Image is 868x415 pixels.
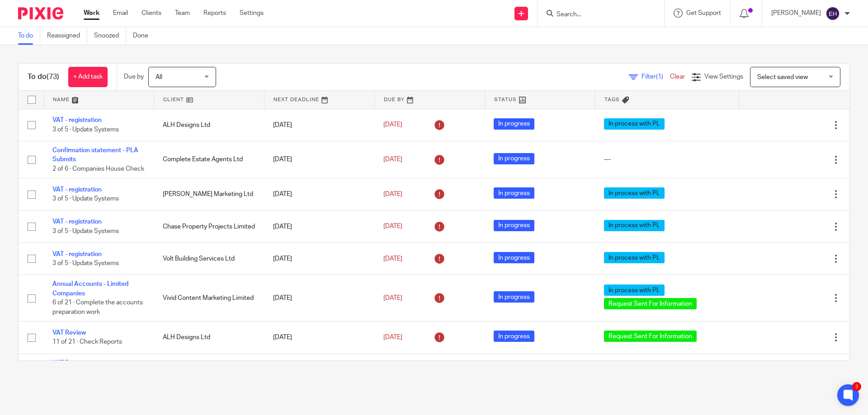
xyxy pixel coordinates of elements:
[52,166,144,172] span: 2 of 6 · Companies House Check
[18,27,40,45] a: To do
[47,73,59,80] span: (73)
[264,275,374,322] td: [DATE]
[203,9,226,18] a: Reports
[604,155,730,164] div: ---
[383,156,402,163] span: [DATE]
[383,191,402,197] span: [DATE]
[604,284,665,296] span: In process with PL
[604,220,665,231] span: In process with PL
[670,74,685,80] a: Clear
[94,27,126,45] a: Snoozed
[686,10,721,16] span: Get Support
[240,9,264,18] a: Settings
[154,109,264,141] td: ALH Designs Ltd
[494,331,534,342] span: In progress
[264,141,374,178] td: [DATE]
[154,242,264,275] td: Volt Building Services Ltd
[264,354,374,400] td: [DATE]
[124,72,144,81] p: Due by
[704,74,743,80] span: View Settings
[52,339,122,345] span: 11 of 21 · Check Reports
[264,242,374,275] td: [DATE]
[133,27,155,45] a: Done
[52,228,119,234] span: 3 of 5 · Update Systems
[604,252,665,263] span: In process with PL
[175,9,190,18] a: Team
[852,382,861,391] div: 3
[642,74,670,80] span: Filter
[113,9,128,18] a: Email
[52,281,128,296] a: Annual Accounts - Limited Companies
[264,322,374,354] td: [DATE]
[52,196,119,202] span: 3 of 5 · Update Systems
[604,331,697,342] span: Request Sent For Information
[18,7,63,19] img: Pixie
[383,256,402,262] span: [DATE]
[656,74,663,80] span: (1)
[494,187,534,199] span: In progress
[556,11,637,19] input: Search
[494,153,534,164] span: In progress
[494,220,534,231] span: In progress
[142,9,161,18] a: Clients
[757,74,808,80] span: Select saved view
[154,322,264,354] td: ALH Designs Ltd
[264,109,374,141] td: [DATE]
[68,67,108,87] a: + Add task
[826,6,840,21] img: svg%3E
[604,97,620,102] span: Tags
[154,275,264,322] td: Vivid Content Marketing Limited
[604,118,665,130] span: In process with PL
[154,210,264,242] td: Chase Property Projects Limited
[52,147,138,163] a: Confirmation statement - PLA Submits
[383,224,402,230] span: [DATE]
[383,295,402,301] span: [DATE]
[52,219,102,225] a: VAT - registration
[52,251,102,257] a: VAT - registration
[383,122,402,128] span: [DATE]
[28,72,59,82] h1: To do
[52,187,102,193] a: VAT - registration
[604,298,697,309] span: Request Sent For Information
[264,178,374,210] td: [DATE]
[383,334,402,340] span: [DATE]
[494,118,534,130] span: In progress
[47,27,87,45] a: Reassigned
[154,178,264,210] td: [PERSON_NAME] Marketing Ltd
[52,260,119,266] span: 3 of 5 · Update Systems
[156,74,162,80] span: All
[494,252,534,263] span: In progress
[264,210,374,242] td: [DATE]
[84,9,99,18] a: Work
[154,141,264,178] td: Complete Estate Agents Ltd
[494,291,534,303] span: In progress
[154,354,264,400] td: Ardour Consulting Limited
[604,187,665,199] span: In process with PL
[52,330,86,336] a: VAT Review
[52,299,143,315] span: 6 of 21 · Complete the accounts preparation work
[52,117,102,123] a: VAT - registration
[52,126,119,133] span: 3 of 5 · Update Systems
[771,9,821,18] p: [PERSON_NAME]
[52,360,86,366] a: VAT Review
